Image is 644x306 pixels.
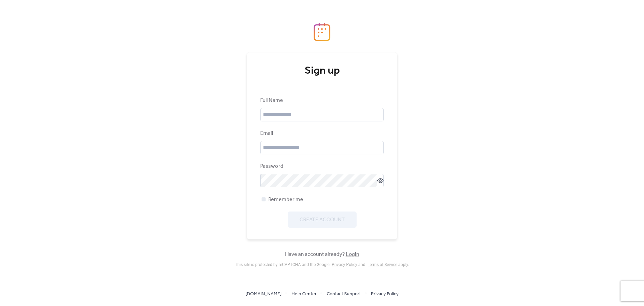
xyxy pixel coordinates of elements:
img: logo [314,23,330,41]
span: Remember me [268,196,303,204]
a: Privacy Policy [332,262,357,267]
div: This site is protected by reCAPTCHA and the Google and apply . [235,262,409,267]
a: Help Center [291,290,317,298]
span: Privacy Policy [371,290,399,298]
div: Sign up [260,64,384,78]
span: [DOMAIN_NAME] [245,290,281,298]
div: Password [260,162,382,170]
div: Full Name [260,97,382,105]
a: Contact Support [327,290,361,298]
div: Email [260,129,382,138]
a: Privacy Policy [371,290,399,298]
a: Terms of Service [368,262,397,267]
span: Have an account already? [285,251,359,259]
a: [DOMAIN_NAME] [245,290,281,298]
span: Help Center [291,290,317,298]
a: Login [346,249,359,260]
span: Contact Support [327,290,361,298]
